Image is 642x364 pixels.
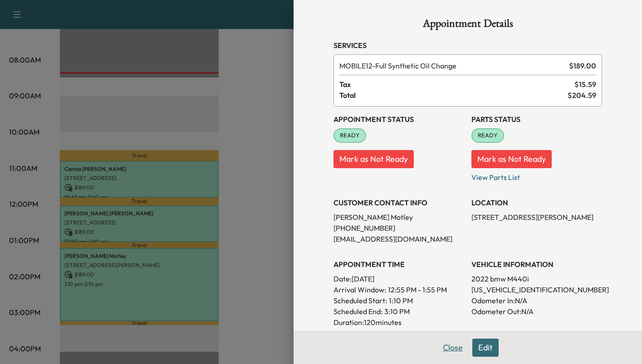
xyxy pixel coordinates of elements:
h3: Services [333,40,602,51]
h3: VEHICLE INFORMATION [471,259,602,270]
button: Edit [472,339,499,357]
p: 2022 bmw M440i [471,273,602,284]
p: [US_VEHICLE_IDENTIFICATION_NUMBER] [471,284,602,295]
span: Total [339,90,568,101]
span: $ 189.00 [569,60,596,71]
h1: Appointment Details [333,18,602,33]
p: Odometer In: N/A [471,295,602,306]
p: Scheduled End: [333,306,382,317]
button: Mark as Not Ready [333,150,414,168]
span: Full Synthetic Oil Change [339,60,565,71]
p: View Parts List [471,168,602,183]
span: $ 15.59 [574,79,596,90]
p: Scheduled Start: [333,295,387,306]
p: [PHONE_NUMBER] [333,223,464,233]
p: Duration: 120 minutes [333,317,464,328]
span: Tax [339,79,574,90]
button: Mark as Not Ready [471,150,552,168]
p: Arrival Window: [333,284,464,295]
span: $ 204.59 [568,90,596,101]
h3: LOCATION [471,197,602,208]
h3: Parts Status [471,114,602,125]
p: Odometer Out: N/A [471,306,602,317]
p: 1:10 PM [389,295,413,306]
p: Date: [DATE] [333,273,464,284]
span: READY [472,131,503,140]
p: [EMAIL_ADDRESS][DOMAIN_NAME] [333,233,464,244]
h3: APPOINTMENT TIME [333,259,464,270]
p: 3:10 PM [384,306,410,317]
button: Close [437,339,469,357]
h3: CUSTOMER CONTACT INFO [333,197,464,208]
span: 12:55 PM - 1:55 PM [388,284,447,295]
p: [STREET_ADDRESS][PERSON_NAME] [471,212,602,223]
span: READY [334,131,365,140]
h3: Appointment Status [333,114,464,125]
p: [PERSON_NAME] Motley [333,212,464,223]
